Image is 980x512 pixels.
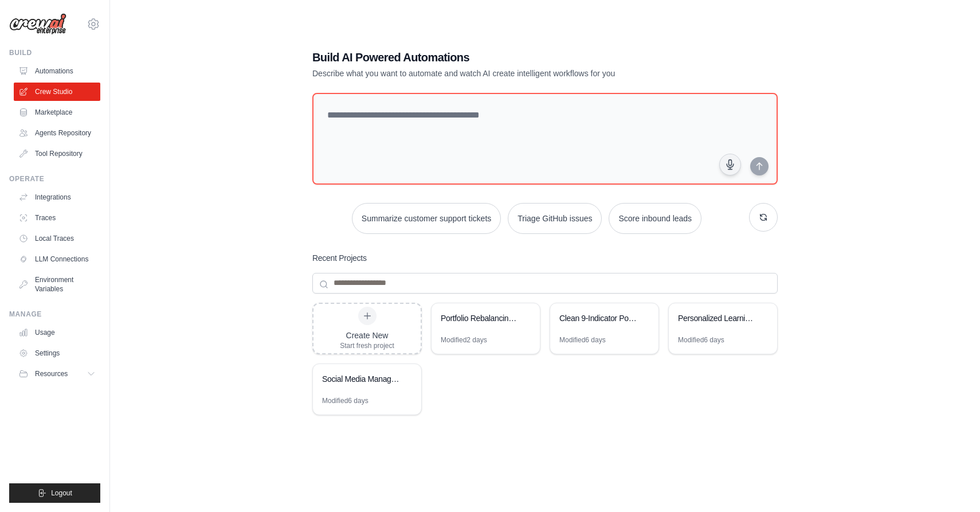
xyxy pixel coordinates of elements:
[14,323,100,342] a: Usage
[352,203,501,234] button: Summarize customer support tickets
[322,373,401,385] div: Social Media Management Automation
[508,203,602,234] button: Triage GitHub issues
[559,312,638,324] div: Clean 9-Indicator Portfolio Engine v2
[14,62,100,80] a: Automations
[14,103,100,122] a: Marketplace
[51,488,72,498] span: Logout
[312,252,367,264] h3: Recent Projects
[14,188,100,206] a: Integrations
[678,335,724,345] div: Modified 6 days
[678,312,756,324] div: Personalized Learning Management System
[559,335,606,345] div: Modified 6 days
[14,229,100,248] a: Local Traces
[14,344,100,362] a: Settings
[9,310,100,319] div: Manage
[719,154,741,175] button: Click to speak your automation idea
[322,396,369,405] div: Modified 6 days
[441,312,519,324] div: Portfolio Rebalancing Engine
[14,209,100,227] a: Traces
[14,83,100,101] a: Crew Studio
[9,174,100,183] div: Operate
[14,365,100,383] button: Resources
[9,13,66,35] img: Logo
[340,330,394,341] div: Create New
[749,203,778,232] button: Get new suggestions
[9,48,100,57] div: Build
[312,49,697,65] h1: Build AI Powered Automations
[14,124,100,142] a: Agents Repository
[441,335,487,345] div: Modified 2 days
[14,144,100,163] a: Tool Repository
[609,203,701,234] button: Score inbound leads
[312,68,697,79] p: Describe what you want to automate and watch AI create intelligent workflows for you
[340,341,394,350] div: Start fresh project
[14,250,100,268] a: LLM Connections
[14,271,100,298] a: Environment Variables
[35,369,68,378] span: Resources
[9,483,100,503] button: Logout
